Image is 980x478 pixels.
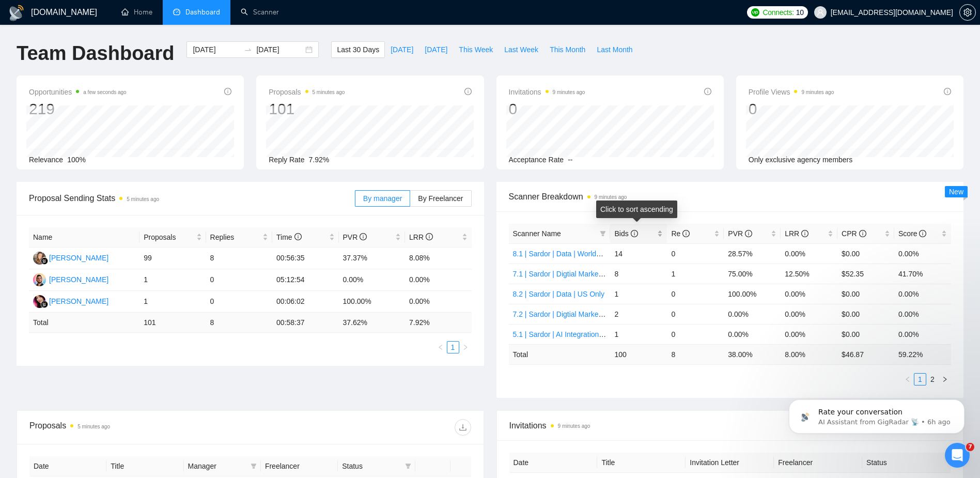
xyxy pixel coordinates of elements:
time: 9 minutes ago [801,89,834,95]
button: Last Week [499,41,544,58]
td: 00:06:02 [272,291,338,313]
iframe: Intercom live chat [945,443,970,468]
span: Only exclusive agency members [749,156,853,164]
th: Status [862,453,951,473]
span: [DATE] [425,44,447,55]
span: PVR [728,229,752,238]
iframe: Intercom notifications message [773,378,980,450]
li: Next Page [939,373,951,386]
span: Dashboard [185,8,220,17]
a: searchScanner [241,8,279,17]
td: 0.00% [724,324,781,344]
a: NK[PERSON_NAME] [33,297,108,305]
td: 0.00% [339,269,405,291]
span: Last Month [597,44,632,55]
button: setting [959,4,976,21]
a: 7.1 | Sardor | Digtial Marketing PPC | Worldwide [513,270,667,278]
button: This Week [453,41,499,58]
span: By Freelancer [418,194,463,203]
td: 1 [139,269,206,291]
span: Scanner Breakdown [509,190,952,203]
td: 0 [667,304,724,324]
td: 0.00% [894,243,951,264]
td: 8 [610,264,667,284]
a: 7.2 | Sardor | Digtial Marketing PPC | US Only [513,310,660,318]
span: LRR [409,233,433,241]
button: right [459,341,472,353]
td: 2 [610,304,667,324]
button: download [455,419,471,436]
span: Relevance [29,156,63,164]
td: 00:58:37 [272,313,338,333]
span: info-circle [224,88,231,95]
span: info-circle [745,230,752,237]
td: 8.00 % [781,344,837,364]
a: 2 [927,374,938,385]
th: Freelancer [261,456,338,476]
td: 0.00% [405,291,472,313]
span: Invitations [509,419,951,432]
a: 8.2 | Sardor | Data | US Only [513,290,604,298]
td: 0.00% [781,243,837,264]
span: user [817,9,824,16]
td: 1 [610,324,667,344]
span: Score [898,229,926,238]
li: Previous Page [434,341,447,353]
span: 100% [67,156,86,164]
span: filter [405,463,411,469]
td: 37.62 % [339,313,405,333]
td: 101 [139,313,206,333]
td: 41.70% [894,264,951,284]
td: $0.00 [837,243,894,264]
h1: Team Dashboard [17,41,174,66]
th: Manager [184,456,261,476]
span: Manager [188,460,246,472]
td: 0.00% [724,304,781,324]
td: 0.00% [781,304,837,324]
span: Last Week [504,44,538,55]
td: $0.00 [837,304,894,324]
a: NK[PERSON_NAME] [33,253,108,261]
div: [PERSON_NAME] [49,296,108,307]
time: 9 minutes ago [553,89,585,95]
span: Bids [614,229,637,238]
span: 7 [966,443,974,451]
button: left [434,341,447,353]
th: Date [29,456,106,476]
span: Opportunities [29,86,127,98]
a: homeHome [121,8,152,17]
input: Start date [193,44,240,55]
span: filter [598,226,608,241]
span: info-circle [801,230,808,237]
span: left [438,344,444,350]
td: $ 46.87 [837,344,894,364]
span: Proposal Sending Stats [29,192,355,205]
span: info-circle [426,233,433,240]
li: Next Page [459,341,472,353]
span: -- [568,156,572,164]
td: 1 [139,291,206,313]
span: info-circle [944,88,951,95]
span: dashboard [173,8,180,16]
td: 00:56:35 [272,248,338,269]
span: to [244,45,252,54]
td: $0.00 [837,284,894,304]
span: setting [960,8,975,17]
td: 100.00% [724,284,781,304]
span: Re [671,229,690,238]
span: This Week [459,44,493,55]
button: left [901,373,914,386]
th: Replies [206,227,272,248]
td: Total [509,344,611,364]
td: 38.00 % [724,344,781,364]
td: 8 [206,248,272,269]
span: download [455,423,471,431]
th: Title [106,456,183,476]
td: 0 [206,269,272,291]
span: Profile Views [749,86,834,98]
button: [DATE] [419,41,453,58]
span: filter [248,458,259,474]
span: filter [600,230,606,237]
